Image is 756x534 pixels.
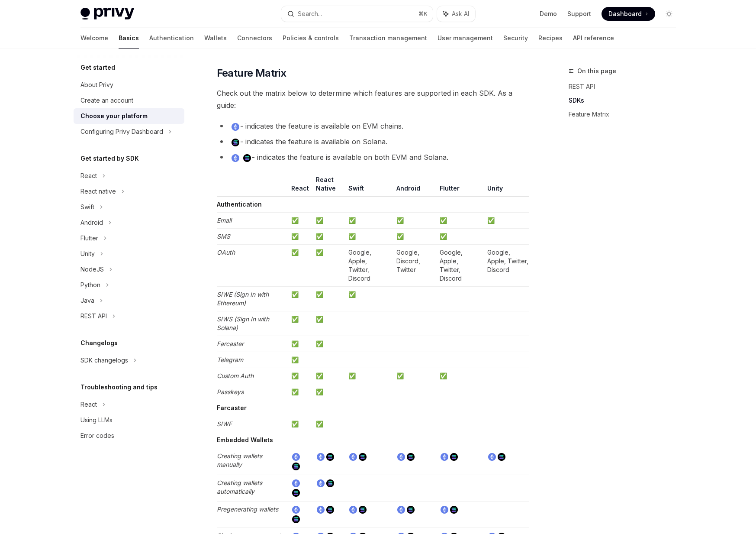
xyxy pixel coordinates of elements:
em: Telegram [217,356,243,363]
li: - indicates the feature is available on EVM chains. [217,120,529,132]
em: Passkeys [217,388,244,395]
a: About Privy [74,77,184,93]
td: ✅ [312,287,344,311]
td: ✅ [288,368,313,384]
strong: Embedded Wallets [217,436,273,443]
div: Configuring Privy Dashboard [80,126,163,137]
em: Email [217,217,232,224]
li: - indicates the feature is available on both EVM and Solana. [217,151,529,163]
span: Feature Matrix [217,66,286,80]
h5: Get started by SDK [80,153,139,164]
div: About Privy [80,80,113,90]
strong: Farcaster [217,404,247,411]
th: React [288,175,313,197]
img: solana.png [407,506,415,514]
img: solana.png [326,479,334,487]
td: ✅ [345,287,393,311]
img: solana.png [326,506,334,514]
span: ⌘ K [418,10,428,17]
td: ✅ [436,368,484,384]
em: SIWE (Sign In with Ethereum) [217,291,269,307]
span: Check out the matrix below to determine which features are supported in each SDK. As a guide: [217,87,529,111]
em: OAuth [217,249,235,256]
a: Support [567,10,591,18]
td: ✅ [436,213,484,229]
h5: Changelogs [80,338,118,348]
th: React Native [312,175,344,197]
td: ✅ [484,213,528,229]
td: ✅ [345,368,393,384]
td: ✅ [393,229,436,245]
div: Android [80,217,103,228]
div: SDK changelogs [80,355,128,366]
span: Ask AI [452,10,469,18]
td: ✅ [312,368,344,384]
div: Using LLMs [80,415,113,425]
em: Farcaster [217,340,244,347]
td: ✅ [288,213,313,229]
a: Error codes [74,428,184,443]
img: solana.png [292,489,300,497]
img: ethereum.png [441,453,448,461]
img: solana.png [292,463,300,470]
td: ✅ [312,213,344,229]
td: ✅ [345,213,393,229]
td: ✅ [288,287,313,311]
div: Choose your platform [80,111,148,121]
td: ✅ [312,416,344,432]
img: solana.png [450,506,458,514]
td: Google, Apple, Twitter, Discord [484,245,528,287]
a: Feature Matrix [569,107,683,121]
img: solana.png [243,154,251,162]
div: React [80,171,97,181]
a: REST API [569,80,683,94]
td: Google, Apple, Twitter, Discord [345,245,393,287]
td: ✅ [393,368,436,384]
div: REST API [80,311,107,321]
td: ✅ [288,311,313,336]
img: ethereum.png [397,453,405,461]
em: SIWS (Sign In with Solana) [217,315,269,331]
td: ✅ [436,229,484,245]
span: On this page [577,66,616,76]
img: ethereum.png [349,506,357,514]
div: NodeJS [80,264,104,275]
td: ✅ [312,245,344,287]
img: light logo [80,8,134,20]
em: Pregenerating wallets [217,505,278,513]
td: ✅ [345,229,393,245]
em: Creating wallets automatically [217,479,262,495]
img: solana.png [292,515,300,523]
img: solana.png [359,453,367,461]
a: API reference [573,28,614,49]
img: ethereum.png [292,506,300,514]
em: Custom Auth [217,372,254,379]
img: solana.png [232,139,239,146]
img: solana.png [359,506,367,514]
td: ✅ [393,213,436,229]
a: Dashboard [602,7,655,21]
h5: Get started [80,62,115,73]
a: Authentication [149,28,194,49]
img: ethereum.png [488,453,496,461]
a: Policies & controls [283,28,339,49]
div: Java [80,295,94,306]
li: - indicates the feature is available on Solana. [217,136,529,148]
a: Wallets [204,28,227,49]
img: ethereum.png [397,506,405,514]
h5: Troubleshooting and tips [80,382,158,392]
div: Search... [298,9,322,19]
td: ✅ [312,384,344,400]
a: Recipes [538,28,563,49]
div: Python [80,280,100,290]
img: solana.png [450,453,458,461]
div: Swift [80,202,94,212]
em: Creating wallets manually [217,452,262,468]
td: ✅ [288,384,313,400]
a: SDKs [569,94,683,107]
a: Connectors [237,28,272,49]
td: ✅ [312,229,344,245]
a: Create an account [74,93,184,108]
a: User management [438,28,493,49]
td: Google, Apple, Twitter, Discord [436,245,484,287]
